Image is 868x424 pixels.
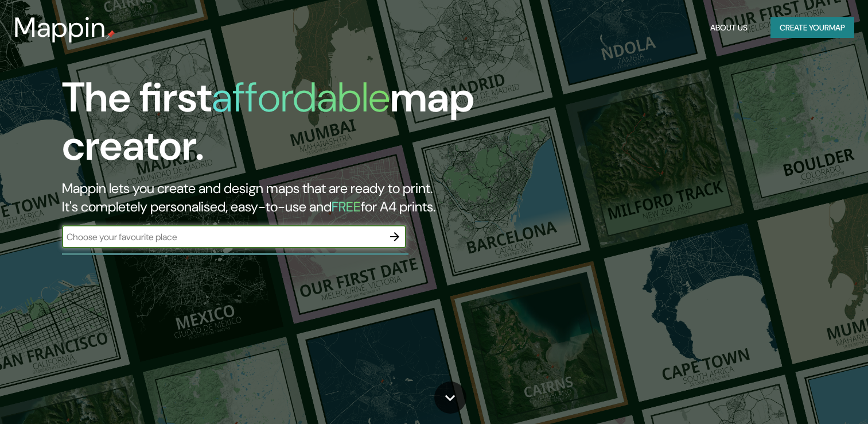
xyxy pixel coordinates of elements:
input: Choose your favourite place [62,230,383,244]
font: About Us [710,21,748,35]
h3: Mappin [14,11,106,44]
h5: FREE [332,198,361,215]
h1: The first map creator. [62,74,496,179]
h2: Mappin lets you create and design maps that are ready to print. It's completely personalised, eas... [62,179,496,216]
h1: affordable [212,71,390,124]
button: About Us [706,17,752,38]
img: mappin-pin [106,30,115,39]
font: Create your map [780,21,845,35]
button: Create yourmap [770,17,854,38]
